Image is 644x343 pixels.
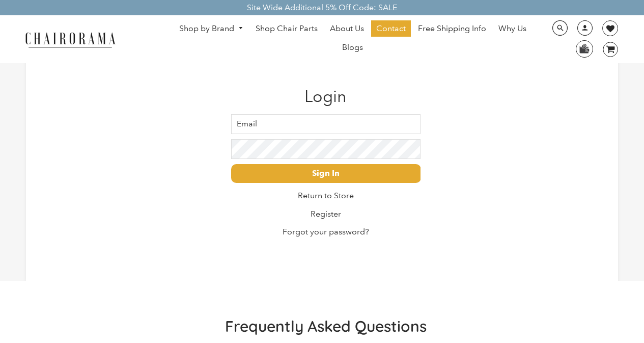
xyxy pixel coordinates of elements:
[413,20,491,37] a: Free Shipping Info
[325,20,369,37] a: About Us
[493,20,531,37] a: Why Us
[371,20,411,37] a: Contact
[337,39,368,56] a: Blogs
[164,20,541,58] nav: DesktopNavigation
[256,23,318,34] span: Shop Chair Parts
[283,227,369,236] a: Forgot your password?
[231,164,421,183] input: Sign In
[231,87,421,106] h1: Login
[231,114,421,134] input: Email
[115,316,537,336] h2: Frequently Asked Questions
[576,41,592,56] img: WhatsApp_Image_2024-07-12_at_16.23.01.webp
[330,23,364,34] span: About Us
[498,23,526,34] span: Why Us
[418,23,486,34] span: Free Shipping Info
[174,21,248,37] a: Shop by Brand
[342,42,363,53] span: Blogs
[298,191,354,200] a: Return to Store
[376,23,406,34] span: Contact
[250,20,323,37] a: Shop Chair Parts
[311,209,341,219] a: Register
[19,31,121,48] img: chairorama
